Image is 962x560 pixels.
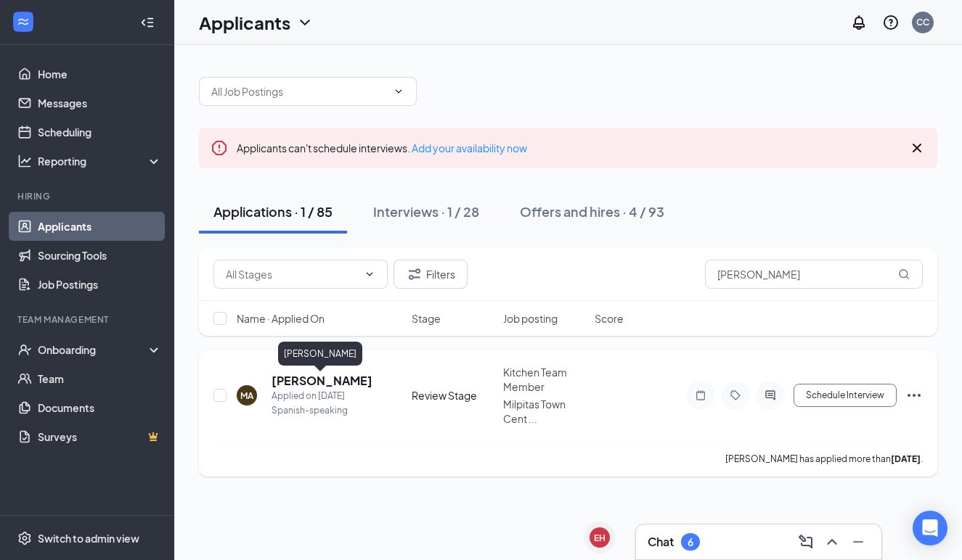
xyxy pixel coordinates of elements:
a: Messages [38,88,162,118]
div: Applied on [DATE] [272,389,372,403]
a: SurveysCrown [38,422,162,451]
a: Scheduling [38,118,162,147]
button: Minimize [847,530,870,553]
span: Job posting [503,311,558,326]
span: Stage [412,311,441,326]
a: Home [38,59,162,88]
div: Team Management [17,313,159,326]
input: Search in applications [705,260,923,289]
svg: Ellipses [905,387,923,404]
svg: Filter [406,265,423,283]
button: ChevronUp [820,530,844,553]
span: Score [595,311,624,326]
svg: Analysis [17,154,32,168]
span: Applicants can't schedule interviews. [237,141,527,155]
h5: [PERSON_NAME] [272,373,372,389]
svg: Error [211,139,228,157]
a: Team [38,364,162,393]
svg: Minimize [849,533,867,551]
div: MA [240,390,253,402]
span: Kitchen Team Member [503,366,567,393]
div: Open Intercom Messenger [913,511,947,545]
svg: MagnifyingGlass [898,268,910,280]
svg: QuestionInfo [882,14,900,31]
svg: UserCheck [17,342,32,357]
div: [PERSON_NAME] [278,342,362,366]
button: Schedule Interview [794,384,897,407]
svg: Cross [908,139,926,157]
div: Onboarding [38,342,150,357]
div: Hiring [17,190,159,202]
p: [PERSON_NAME] has applied more than . [725,453,923,465]
a: Documents [38,393,162,422]
svg: Settings [17,531,32,545]
svg: ChevronDown [393,86,404,97]
svg: ChevronUp [823,533,841,551]
button: Filter Filters [394,260,468,289]
a: Applicants [38,212,162,241]
svg: ChevronDown [296,14,314,31]
input: All Stages [226,266,358,282]
h1: Applicants [199,10,290,35]
h3: Chat [648,534,674,550]
div: Applications · 1 / 85 [213,202,333,221]
input: All Job Postings [211,83,387,99]
b: [DATE] [891,453,921,464]
svg: ActiveChat [762,390,779,401]
svg: Note [692,390,709,401]
div: Switch to admin view [38,531,139,545]
div: 6 [688,536,693,548]
svg: WorkstreamLogo [16,15,30,29]
a: Add your availability now [412,141,527,155]
svg: Collapse [140,15,155,30]
svg: ComposeMessage [797,533,815,551]
div: Interviews · 1 / 28 [373,202,479,221]
svg: Tag [727,390,744,401]
div: EH [594,532,606,544]
a: Sourcing Tools [38,241,162,270]
button: ComposeMessage [794,530,818,553]
a: Job Postings [38,270,162,299]
div: Reporting [38,154,163,168]
span: Name · Applied On [237,311,325,326]
div: Offers and hires · 4 / 93 [520,202,664,221]
div: CC [916,16,929,28]
svg: ChevronDown [364,268,375,280]
svg: Notifications [850,14,868,31]
div: Review Stage [412,388,494,403]
div: Spanish-speaking [272,403,372,418]
span: Milpitas Town Cent ... [503,398,566,425]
